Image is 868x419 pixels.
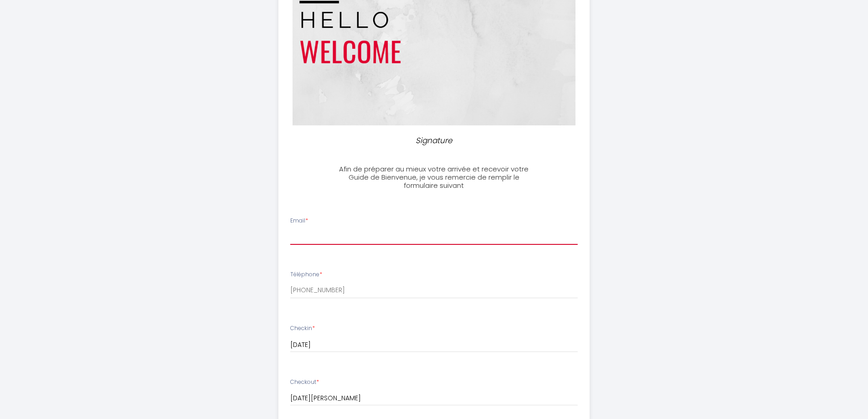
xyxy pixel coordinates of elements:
[337,134,532,147] p: Signature
[290,217,308,225] label: Email
[290,270,322,279] label: Téléphone
[290,378,319,387] label: Checkout
[333,165,535,190] h3: Afin de préparer au mieux votre arrivée et recevoir votre Guide de Bienvenue, je vous remercie de...
[290,324,315,333] label: Checkin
